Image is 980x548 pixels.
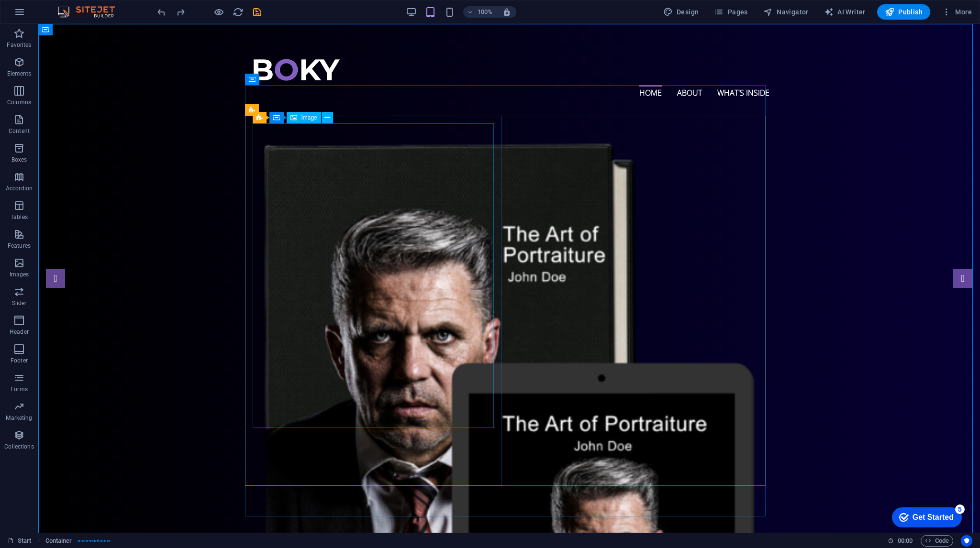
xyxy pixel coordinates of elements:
button: redo [175,6,186,18]
i: Redo: Paste (Ctrl+Y, ⌘+Y) [175,7,186,18]
span: Navigator [763,7,809,17]
i: Save (Ctrl+S) [252,7,263,18]
nav: breadcrumb [45,535,111,547]
button: More [938,4,976,20]
p: Images [10,271,29,278]
button: AI Writer [820,4,869,20]
span: : [904,537,906,544]
button: Usercentrics [961,535,972,547]
div: Design (Ctrl+Alt+Y) [659,4,703,20]
button: undo [156,6,167,18]
button: Code [921,535,953,547]
p: Accordion [6,185,33,192]
p: Favorites [7,41,31,49]
i: Undo: Delete elements (Ctrl+Z) [156,7,167,18]
p: Forms [11,385,28,393]
p: Features [8,242,31,250]
p: Header [10,328,29,336]
button: Navigator [759,4,813,20]
i: On resize automatically adjust zoom level to fit chosen device. [502,8,511,16]
p: Marketing [6,414,32,422]
button: save [251,6,263,18]
p: Boxes [11,156,27,164]
button: 100% [463,6,497,18]
p: Tables [11,213,28,221]
p: Footer [11,357,28,364]
button: Publish [877,4,930,20]
span: 00 00 [898,535,913,547]
span: Image [301,115,317,121]
span: Publish [885,7,923,17]
p: Slider [12,299,27,307]
button: Pages [710,4,751,20]
div: 5 [71,2,80,11]
span: . main-container [76,535,111,547]
p: Elements [7,70,32,77]
button: reload [232,6,244,18]
span: Click to select. Double-click to edit [45,535,72,547]
i: Reload page [233,7,244,18]
p: Collections [4,443,33,450]
h6: 100% [478,6,493,18]
span: Code [925,535,949,547]
p: Content [9,127,30,135]
span: More [942,7,972,17]
div: Get Started 5 items remaining, 0% complete [8,5,78,25]
span: AI Writer [824,7,866,17]
img: Editor Logo [55,6,127,18]
p: Columns [7,99,31,106]
a: Click to cancel selection. Double-click to open Pages [8,535,32,547]
button: Design [659,4,703,20]
span: Pages [714,7,747,17]
div: Get Started [28,11,69,19]
span: Design [663,7,699,17]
